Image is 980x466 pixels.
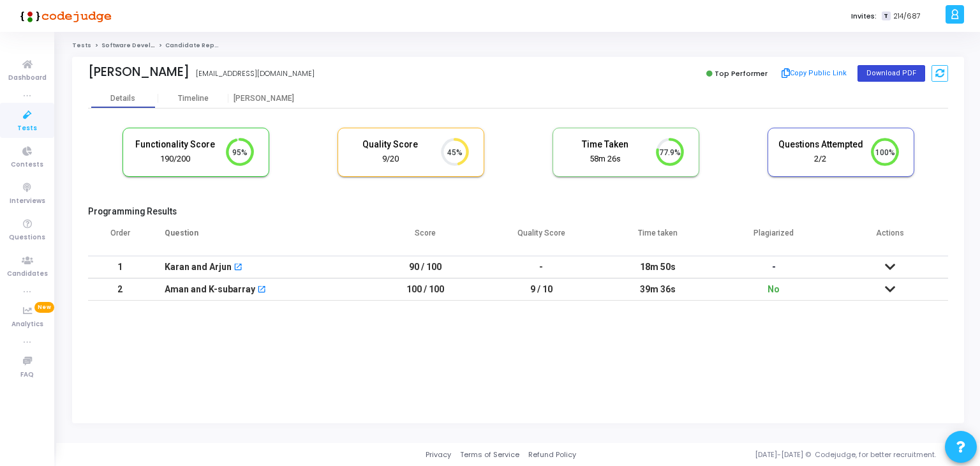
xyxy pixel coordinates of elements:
div: [PERSON_NAME] [228,94,299,103]
div: Aman and K-subarray [165,279,255,300]
h5: Questions Attempted [778,139,863,150]
span: - [772,262,776,272]
a: Tests [72,41,91,49]
span: Analytics [11,319,43,330]
mat-icon: open_in_new [234,264,242,273]
span: Candidate Report [165,41,224,49]
td: 90 / 100 [367,256,483,278]
button: Download PDF [857,65,925,82]
span: Questions [9,232,45,243]
span: Interviews [10,196,45,207]
div: 190/200 [133,153,218,165]
th: Actions [832,220,948,256]
div: 58m 26s [563,153,648,165]
span: Dashboard [8,73,47,84]
th: Quality Score [483,220,599,256]
td: 39m 36s [599,278,715,301]
h5: Programming Results [88,206,948,217]
td: 18m 50s [599,256,715,278]
div: [EMAIL_ADDRESS][DOMAIN_NAME] [196,68,315,79]
div: [PERSON_NAME] [88,64,189,79]
span: T [882,11,890,21]
th: Order [88,220,152,256]
div: 2/2 [778,153,863,165]
span: No [768,284,780,294]
td: 9 / 10 [483,278,599,301]
div: Details [110,94,135,103]
mat-icon: open_in_new [257,286,266,295]
span: Candidates [7,269,48,280]
span: Tests [17,123,37,134]
a: Refund Policy [528,449,576,460]
label: Invites: [851,11,877,22]
td: 1 [88,256,152,278]
th: Score [367,220,483,256]
span: 214/687 [893,11,921,22]
div: Timeline [178,94,209,103]
span: Contests [11,160,43,170]
td: - [483,256,599,278]
th: Plagiarized [716,220,832,256]
span: New [34,302,54,313]
div: 9/20 [348,153,433,165]
th: Time taken [599,220,715,256]
td: 2 [88,278,152,301]
h5: Quality Score [348,139,433,150]
h5: Functionality Score [133,139,218,150]
td: 100 / 100 [367,278,483,301]
span: Top Performer [715,68,768,79]
a: Software Developer [101,41,167,49]
th: Question [152,220,367,256]
h5: Time Taken [563,139,648,150]
div: [DATE]-[DATE] © Codejudge, for better recruitment. [576,449,964,460]
span: FAQ [20,370,34,380]
a: Terms of Service [460,449,519,460]
img: logo [16,3,112,29]
button: Copy Public Link [778,64,851,83]
a: Privacy [426,449,451,460]
div: Karan and Arjun [165,257,232,278]
nav: breadcrumb [72,41,964,50]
